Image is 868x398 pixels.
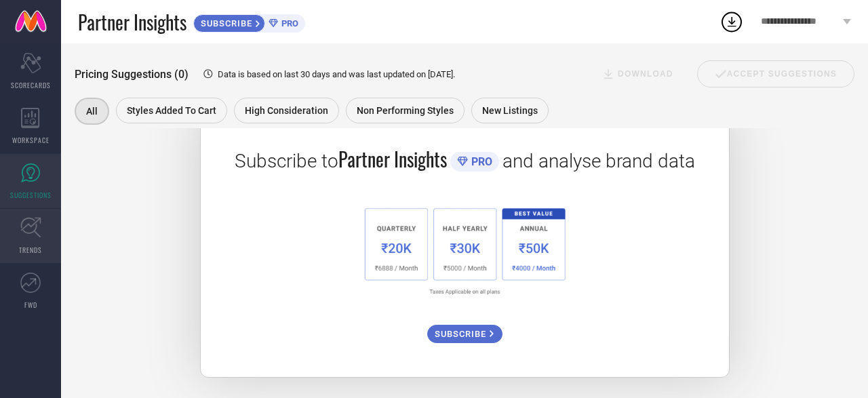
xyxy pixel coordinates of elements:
span: Partner Insights [338,145,447,173]
span: Partner Insights [78,8,186,36]
div: Accept Suggestions [697,60,854,87]
img: 1a6fb96cb29458d7132d4e38d36bc9c7.png [356,200,573,301]
span: Styles Added To Cart [127,105,216,116]
span: and analyse brand data [502,150,695,172]
span: Pricing Suggestions (0) [75,68,189,81]
span: PRO [468,155,492,168]
span: Subscribe to [235,150,338,172]
div: Open download list [719,9,744,34]
span: SUBSCRIBE [194,18,256,28]
a: SUBSCRIBEPRO [193,11,305,33]
span: SCORECARDS [11,80,51,90]
span: FWD [24,300,37,310]
span: High Consideration [245,105,328,116]
span: WORKSPACE [12,135,50,145]
span: Non Performing Styles [357,105,454,116]
a: SUBSCRIBE [427,315,502,343]
span: TRENDS [19,245,42,255]
span: PRO [278,18,298,28]
span: SUGGESTIONS [10,190,52,200]
span: New Listings [482,105,538,116]
span: Data is based on last 30 days and was last updated on [DATE] . [218,69,455,79]
span: All [86,106,98,117]
span: SUBSCRIBE [435,329,490,339]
